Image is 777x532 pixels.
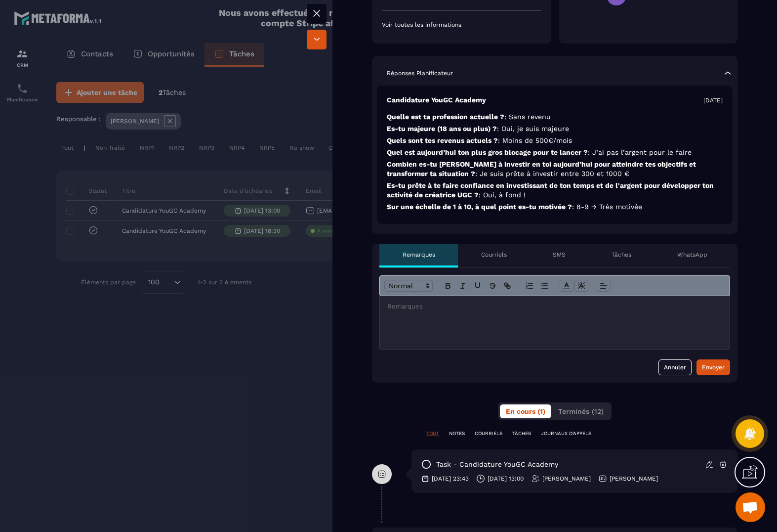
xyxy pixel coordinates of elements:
span: : Je suis prête à investir entre 300 et 1000 € [475,170,629,177]
p: Tâches [612,251,631,259]
span: : J’ai pas l’argent pour le faire [588,148,692,156]
button: Terminés (12) [552,404,610,418]
span: : 8-9 → Très motivée [572,203,642,211]
p: WhatsApp [677,251,707,259]
p: Es-tu majeure (18 ans ou plus) ? [387,124,723,133]
p: TOUT [426,430,439,437]
p: JOURNAUX D'APPELS [541,430,591,437]
div: Ouvrir le chat [736,492,765,522]
p: [PERSON_NAME] [542,475,591,483]
p: SMS [553,251,566,259]
p: Quel est aujourd’hui ton plus gros blocage pour te lancer ? [387,148,723,157]
p: Voir toutes les informations [382,21,541,29]
p: task - Candidature YouGC Academy [436,460,558,469]
span: En cours (1) [506,407,545,415]
p: Es-tu prête à te faire confiance en investissant de ton temps et de l'argent pour développer ton ... [387,181,723,200]
button: Annuler [658,359,692,375]
p: TÂCHES [512,430,531,437]
p: [DATE] 23:43 [432,475,469,483]
p: Candidature YouGC Academy [387,95,486,105]
span: : Oui, à fond ! [479,191,526,199]
button: En cours (1) [500,404,551,418]
p: Remarques [403,251,435,259]
span: : Sans revenu [504,113,551,121]
p: Sur une échelle de 1 à 10, à quel point es-tu motivée ? [387,202,723,212]
p: Quelle est ta profession actuelle ? [387,112,723,122]
p: COURRIELS [475,430,502,437]
span: Terminés (12) [558,407,604,415]
p: Quels sont tes revenus actuels ? [387,136,723,145]
p: Réponses Planificateur [387,69,453,77]
button: Envoyer [696,359,730,375]
span: : Oui, je suis majeure [497,125,569,133]
p: NOTES [449,430,465,437]
p: Combien es-tu [PERSON_NAME] à investir en toi aujourd’hui pour atteindre tes objectifs et transfo... [387,160,723,178]
span: : Moins de 500€/mois [498,136,572,144]
p: [PERSON_NAME] [610,475,658,483]
p: [DATE] [703,96,723,104]
div: Envoyer [702,362,725,372]
p: Courriels [481,251,507,259]
p: [DATE] 13:00 [488,475,524,483]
